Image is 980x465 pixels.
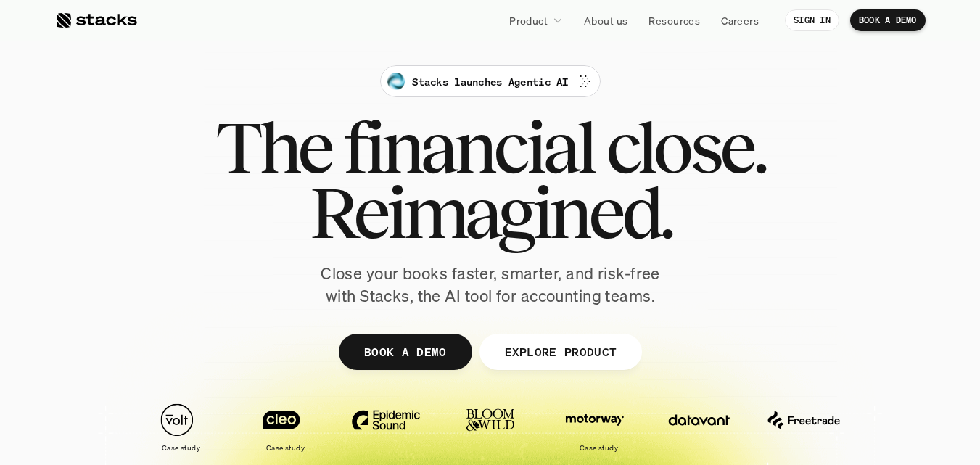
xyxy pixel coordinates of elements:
span: financial [343,115,593,180]
h2: Case study [162,444,200,453]
p: Resources [648,13,700,28]
a: Case study [550,396,640,459]
a: Stacks launches Agentic AI [380,65,600,97]
a: Resources [640,7,709,33]
a: Careers [712,7,767,33]
p: Product [509,13,548,28]
p: EXPLORE PRODUCT [504,341,617,362]
a: About us [575,7,636,33]
p: Stacks launches Agentic AI [412,74,568,89]
span: Reimagined. [309,180,671,245]
a: SIGN IN [785,9,839,31]
span: The [215,115,331,180]
p: Careers [721,13,759,28]
p: Close your books faster, smarter, and risk-free with Stacks, the AI tool for accounting teams. [309,263,672,308]
p: BOOK A DEMO [363,341,446,362]
a: BOOK A DEMO [338,334,472,370]
a: Case study [132,396,222,459]
a: EXPLORE PRODUCT [479,334,642,370]
a: BOOK A DEMO [850,9,926,31]
p: About us [584,13,627,28]
h2: Case study [580,444,618,453]
p: SIGN IN [794,15,831,25]
h2: Case study [266,444,305,453]
span: close. [606,115,765,180]
p: BOOK A DEMO [859,15,917,25]
a: Case study [236,396,326,459]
